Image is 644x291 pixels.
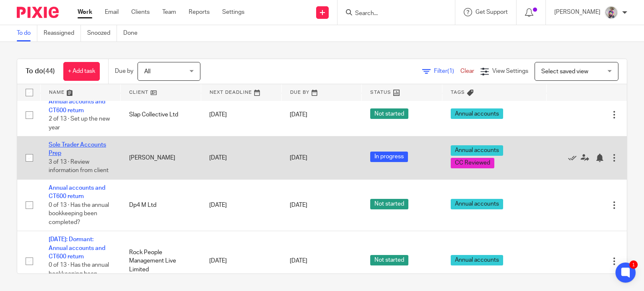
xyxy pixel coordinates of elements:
span: (1) [447,68,454,74]
a: Clients [131,8,150,16]
span: View Settings [492,68,528,74]
td: [DATE] [201,136,281,180]
a: Work [78,8,92,16]
a: Annual accounts and CT600 return [49,99,105,113]
span: All [144,69,151,75]
a: Mark as done [568,154,581,162]
td: [DATE] [201,179,281,231]
span: Annual accounts [451,255,503,265]
td: Slap Collective Ltd [121,93,201,136]
span: [DATE] [290,202,307,208]
a: Annual accounts and CT600 return [49,185,105,199]
span: 3 of 13 · Review information from client [49,159,109,174]
a: Settings [222,8,244,16]
a: To do [17,25,37,41]
span: [DATE] [290,258,307,264]
span: Select saved view [541,69,588,75]
span: Annual accounts [451,108,503,119]
span: Not started [370,108,408,119]
span: In progress [370,152,408,162]
span: CC Reviewed [451,158,494,168]
span: Get Support [475,9,508,15]
img: DBTieDye.jpg [605,6,618,19]
a: Reassigned [44,25,81,41]
img: Pixie [17,7,59,18]
a: Clear [460,68,474,74]
span: Not started [370,255,408,265]
span: [DATE] [290,155,307,161]
span: Not started [370,199,408,209]
a: Reports [189,8,210,16]
span: 0 of 13 · Has the annual bookkeeping been completed? [49,262,109,285]
span: Filter [434,68,460,74]
p: Due by [115,67,133,75]
a: Done [123,25,144,41]
span: Annual accounts [451,199,503,209]
span: Tags [451,90,465,95]
span: 0 of 13 · Has the annual bookkeeping been completed? [49,202,109,225]
a: Team [162,8,176,16]
td: Dp4 M Ltd [121,179,201,231]
td: [PERSON_NAME] [121,136,201,180]
td: [DATE] [201,93,281,136]
input: Search [354,10,430,18]
span: (44) [43,68,55,75]
span: 2 of 13 · Set up the new year [49,116,110,131]
div: 1 [629,260,638,269]
span: [DATE] [290,112,307,118]
span: Annual accounts [451,145,503,156]
a: Snoozed [87,25,117,41]
a: + Add task [63,62,100,81]
a: Email [105,8,119,16]
a: [DATE]: Dormant: Annual accounts and CT600 return [49,237,105,260]
p: [PERSON_NAME] [554,8,600,16]
h1: To do [26,67,55,76]
a: Sole Trader Accounts Prep [49,142,106,156]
